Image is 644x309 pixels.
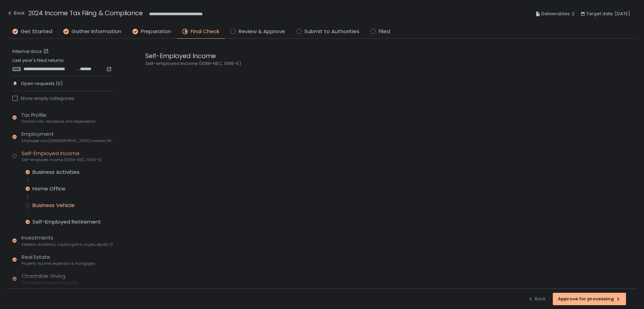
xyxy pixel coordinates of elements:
div: Self-Employed Income [145,51,477,60]
span: Interest, dividends, capital gains, crypto, equity (1099s, K-1s) [21,242,113,247]
div: Home Office [33,185,65,192]
div: Self-employed income (1099-NEC, 1099-K) [145,60,477,67]
span: Review & Approve [239,28,285,36]
div: Self-Employed Retirement [33,218,101,225]
a: Internal docs [12,48,50,55]
span: Deliverables: 2 [541,10,574,18]
span: Contact info, residence, and dependents [21,119,96,124]
span: Open requests (0) [21,81,63,87]
button: Back [528,293,546,305]
span: Submit to Authorities [304,28,359,36]
div: Real Estate [21,253,95,266]
div: Charitable Giving [21,272,79,285]
h1: 2024 Income Tax Filing & Compliance [28,8,143,18]
div: Tax Profile [21,111,96,124]
div: Last year's filed returns [12,57,113,72]
span: Filed [379,28,390,36]
div: Employment [21,130,113,143]
div: Business Activities [33,169,80,176]
div: Back [528,296,546,302]
span: Self-employed income (1099-NEC, 1099-K) [21,157,102,162]
div: Self-Employed Income [21,150,102,163]
span: Charitable donations and gifts [21,280,79,285]
span: Preparation [141,28,171,36]
span: Target date: [DATE] [586,10,630,18]
span: Property income, expenses & mortgages [21,261,95,266]
button: Approve for processing [553,293,626,305]
button: Back [7,8,25,20]
span: Gather Information [72,28,121,36]
div: Investments [21,234,113,247]
div: Business Vehicle [33,202,75,209]
span: Get Started [21,28,52,36]
span: Final Check [191,28,219,36]
span: Employee and [DEMOGRAPHIC_DATA] income (W-2s) [21,138,113,143]
div: Back [7,9,25,17]
div: Approve for processing [558,296,621,302]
